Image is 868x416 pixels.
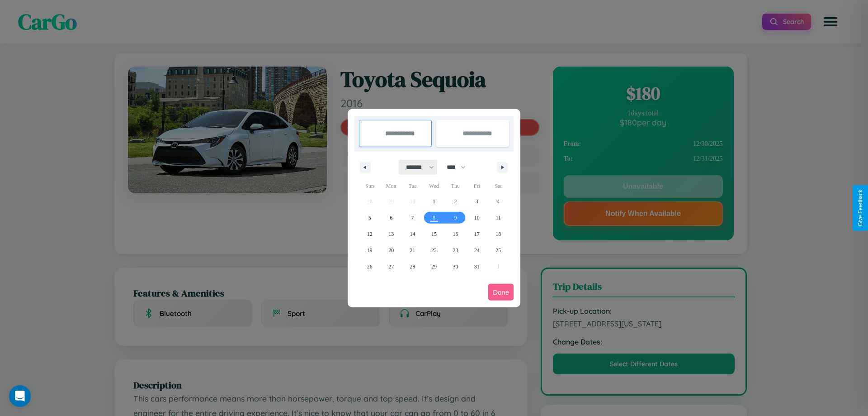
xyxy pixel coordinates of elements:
[367,226,373,242] span: 12
[380,258,401,275] button: 27
[423,179,444,193] span: Wed
[410,226,415,242] span: 14
[466,210,487,226] button: 10
[402,226,423,242] button: 14
[466,258,487,275] button: 31
[423,226,444,242] button: 15
[380,242,401,258] button: 20
[433,193,435,210] span: 1
[445,179,466,193] span: Thu
[495,242,501,258] span: 25
[359,210,380,226] button: 5
[488,226,509,242] button: 18
[359,242,380,258] button: 19
[359,226,380,242] button: 12
[431,242,437,258] span: 22
[367,258,373,275] span: 26
[402,258,423,275] button: 28
[380,210,401,226] button: 6
[367,242,373,258] span: 19
[453,226,458,242] span: 16
[402,242,423,258] button: 21
[488,284,514,301] button: Done
[402,179,423,193] span: Tue
[445,193,466,210] button: 2
[380,179,401,193] span: Mon
[390,210,392,226] span: 6
[359,258,380,275] button: 26
[431,258,437,275] span: 29
[474,210,480,226] span: 10
[9,385,31,407] div: Open Intercom Messenger
[359,179,380,193] span: Sun
[423,258,444,275] button: 29
[431,226,437,242] span: 15
[454,193,457,210] span: 2
[445,242,466,258] button: 23
[411,210,414,226] span: 7
[488,179,509,193] span: Sat
[466,179,487,193] span: Fri
[466,226,487,242] button: 17
[368,210,371,226] span: 5
[410,258,415,275] span: 28
[476,193,478,210] span: 3
[423,242,444,258] button: 22
[445,258,466,275] button: 30
[433,210,435,226] span: 8
[474,226,480,242] span: 17
[402,210,423,226] button: 7
[445,226,466,242] button: 16
[474,242,480,258] span: 24
[488,210,509,226] button: 11
[474,258,480,275] span: 31
[445,210,466,226] button: 9
[453,258,458,275] span: 30
[388,258,394,275] span: 27
[497,193,500,210] span: 4
[454,210,457,226] span: 9
[453,242,458,258] span: 23
[423,193,444,210] button: 1
[857,190,863,226] div: Give Feedback
[495,226,501,242] span: 18
[388,226,394,242] span: 13
[380,226,401,242] button: 13
[423,210,444,226] button: 8
[488,193,509,210] button: 4
[495,210,501,226] span: 11
[410,242,415,258] span: 21
[466,193,487,210] button: 3
[466,242,487,258] button: 24
[488,242,509,258] button: 25
[388,242,394,258] span: 20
